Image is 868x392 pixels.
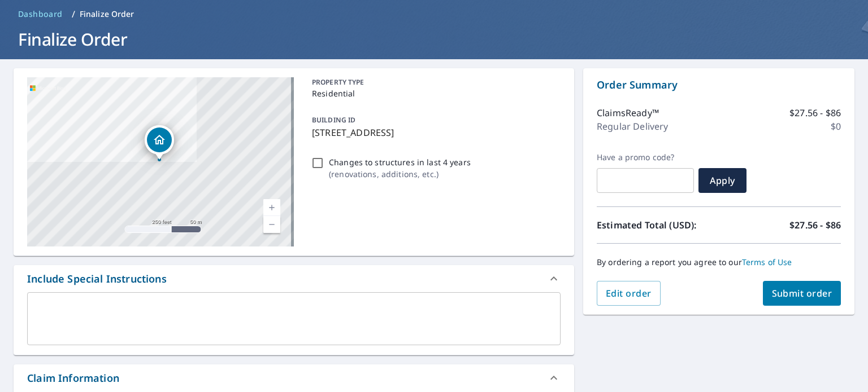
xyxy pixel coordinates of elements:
[329,168,471,180] p: ( renovations, additions, etc. )
[329,156,471,168] p: Changes to structures in last 4 years
[708,174,737,187] span: Apply
[14,364,574,391] div: Claim Information
[763,281,841,306] button: Submit order
[263,216,280,233] a: Current Level 17, Zoom Out
[597,218,719,232] p: Estimated Total (USD):
[312,126,556,139] p: [STREET_ADDRESS]
[742,257,792,267] a: Terms of Use
[80,8,134,20] p: Finalize Order
[27,271,167,287] div: Include Special Instructions
[312,87,556,99] p: Residential
[597,152,694,162] label: Have a promo code?
[597,257,841,267] p: By ordering a report you agree to our
[14,265,574,292] div: Include Special Instructions
[698,168,747,193] button: Apply
[597,106,659,120] p: ClaimsReady™
[14,28,854,51] h1: Finalize Order
[597,77,841,93] p: Order Summary
[263,199,280,216] a: Current Level 17, Zoom In
[14,5,854,23] nav: breadcrumb
[606,287,652,299] span: Edit order
[789,218,841,232] p: $27.56 - $86
[789,106,841,120] p: $27.56 - $86
[597,281,661,306] button: Edit order
[145,125,174,160] div: Dropped pin, building 1, Residential property, 3637 N Lakeway Ct Wichita, KS 67205
[831,120,841,133] p: $0
[14,5,67,23] a: Dashboard
[312,115,355,125] p: BUILDING ID
[597,120,668,133] p: Regular Delivery
[18,8,63,20] span: Dashboard
[27,371,119,386] div: Claim Information
[72,7,75,21] li: /
[772,287,832,299] span: Submit order
[312,77,556,87] p: PROPERTY TYPE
